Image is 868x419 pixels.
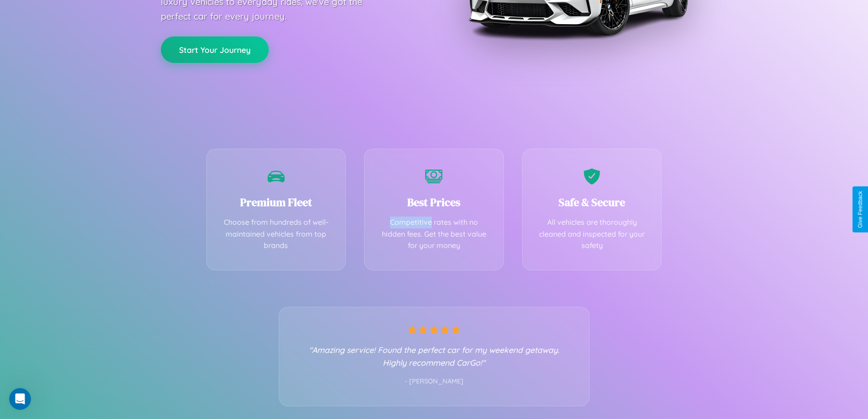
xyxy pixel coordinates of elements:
button: Start Your Journey [161,36,269,63]
h3: Premium Fleet [221,195,332,210]
iframe: Intercom live chat [9,388,31,410]
h3: Best Prices [378,195,490,210]
p: "Amazing service! Found the perfect car for my weekend getaway. Highly recommend CarGo!" [298,343,571,369]
p: All vehicles are thoroughly cleaned and inspected for your safety [536,217,648,252]
h3: Safe & Secure [536,195,648,210]
p: Competitive rates with no hidden fees. Get the best value for your money [378,217,490,252]
div: Give Feedback [857,191,863,228]
p: - [PERSON_NAME] [298,376,571,388]
p: Choose from hundreds of well-maintained vehicles from top brands [221,217,332,252]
